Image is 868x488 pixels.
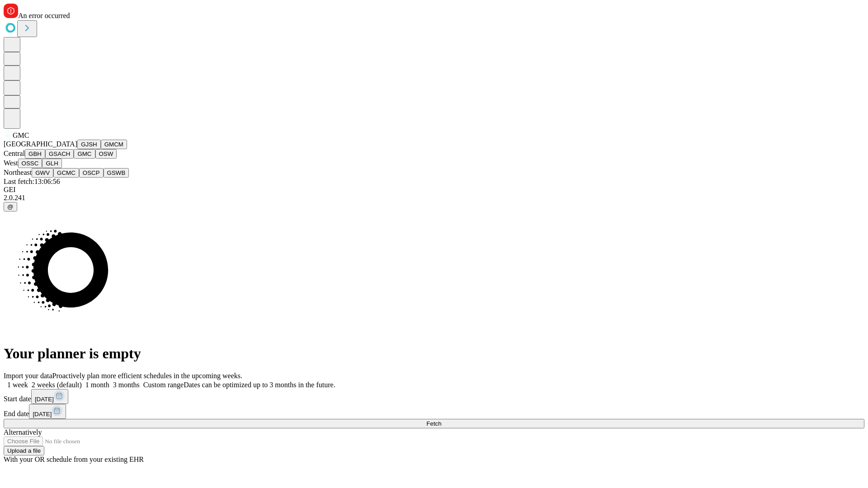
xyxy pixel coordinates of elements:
span: Proactively plan more efficient schedules in the upcoming weeks. [52,372,242,380]
button: GSACH [45,149,74,159]
button: GWV [32,168,53,178]
span: 3 months [113,381,140,389]
span: Central [4,150,25,157]
span: 2 weeks (default) [32,381,82,389]
button: Upload a file [4,446,44,455]
button: @ [4,202,17,211]
button: GSWB [104,168,129,178]
button: OSSC [18,159,42,168]
span: [DATE] [33,411,52,418]
span: Northeast [4,169,32,176]
span: @ [7,203,14,210]
span: Import your data [4,372,52,380]
button: [DATE] [31,389,68,404]
button: GBH [25,149,45,159]
button: GJSH [77,140,101,149]
span: An error occurred [18,12,70,19]
span: Alternatively [4,428,42,436]
div: Start date [4,389,864,404]
span: West [4,159,18,167]
span: Custom range [143,381,184,389]
span: 1 month [85,381,109,389]
div: End date [4,404,864,419]
span: Dates can be optimized up to 3 months in the future. [184,381,335,389]
button: GLH [42,159,61,168]
div: 2.0.241 [4,194,864,202]
span: Last fetch: 13:06:56 [4,178,60,185]
span: [DATE] [35,396,54,403]
button: GMCM [101,140,127,149]
span: [GEOGRAPHIC_DATA] [4,140,77,148]
span: Fetch [426,420,441,427]
span: With your OR schedule from your existing EHR [4,455,144,463]
span: 1 week [7,381,28,389]
h1: Your planner is empty [4,345,864,362]
button: OSW [95,149,117,159]
button: OSCP [79,168,104,178]
button: GCMC [53,168,79,178]
div: GEI [4,186,864,194]
span: GMC [13,131,29,139]
button: Fetch [4,419,864,428]
button: [DATE] [29,404,66,419]
button: GMC [74,149,95,159]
